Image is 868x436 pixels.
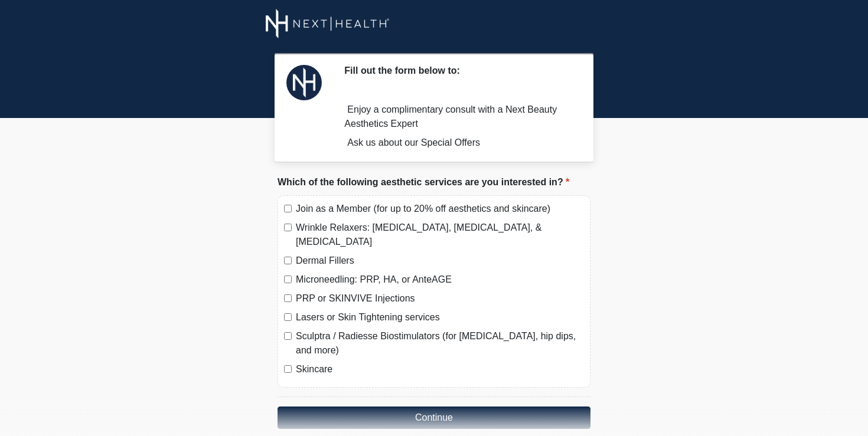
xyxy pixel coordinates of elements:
[296,273,584,287] label: Microneedling: PRP, HA, or AnteAGE
[296,202,584,216] label: Join as a Member (for up to 20% off aesthetics and skincare)
[284,332,292,340] input: Sculptra / Radiesse Biostimulators (for [MEDICAL_DATA], hip dips, and more)
[296,254,584,268] label: Dermal Fillers
[284,257,292,264] input: Dermal Fillers
[266,9,390,38] img: Next Beauty Logo
[344,65,573,76] h2: Fill out the form below to:
[278,407,590,429] button: Continue
[296,310,584,324] label: Lasers or Skin Tightening services
[344,103,573,131] li: Enjoy a complimentary consult with a Next Beauty Aesthetics Expert
[278,175,569,189] label: Which of the following aesthetic services are you interested in?
[284,205,292,212] input: Join as a Member (for up to 20% off aesthetics and skincare)
[296,329,584,358] label: Sculptra / Radiesse Biostimulators (for [MEDICAL_DATA], hip dips, and more)
[296,291,584,306] label: PRP or SKINVIVE Injections
[296,221,584,249] label: Wrinkle Relaxers: [MEDICAL_DATA], [MEDICAL_DATA], & [MEDICAL_DATA]
[286,65,322,100] img: Agent Avatar
[284,224,292,231] input: Wrinkle Relaxers: [MEDICAL_DATA], [MEDICAL_DATA], & [MEDICAL_DATA]
[344,136,573,150] li: Ask us about our Special Offers
[284,313,292,321] input: Lasers or Skin Tightening services
[284,294,292,302] input: PRP or SKINVIVE Injections
[284,365,292,373] input: Skincare
[296,362,584,376] label: Skincare
[284,276,292,283] input: Microneedling: PRP, HA, or AnteAGE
